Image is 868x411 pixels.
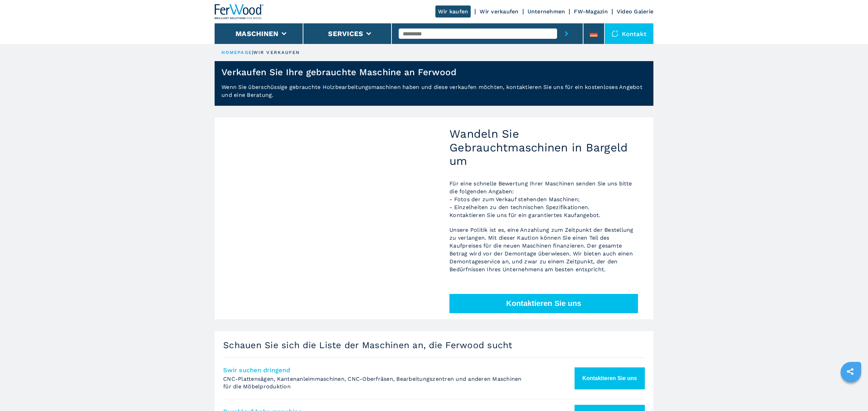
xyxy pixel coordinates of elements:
[328,30,363,38] button: Services
[842,363,859,380] a: sharethis
[223,340,645,351] h3: Schauen Sie sich die Liste der Maschinen an, die Ferwood sucht
[575,367,645,389] button: Kontaktieren Sie uns
[215,4,264,19] img: Ferwood
[449,294,638,313] button: Kontaktieren Sie uns
[215,83,653,106] p: Wenn Sie überschüssige gebrauchte Holzbearbeitungsmaschinen haben und diese verkaufen möchten, ko...
[223,366,604,374] h4: Swir suchen dringend
[449,226,638,273] p: Unsere Politik ist es, eine Anzahlung zum Zeitpunkt der Bestellung zu verlangen. Mit dieser Kauti...
[221,67,456,78] h1: Verkaufen Sie Ihre gebrauchte Maschine an Ferwood
[612,30,618,37] img: Kontakt
[449,127,638,168] h2: Wandeln Sie Gebrauchtmaschinen in Bargeld um
[215,117,434,319] img: Wandeln Sie Gebrauchtmaschinen in Bargeld um
[574,8,608,15] a: FW-Magazin
[449,180,638,219] p: Für eine schnelle Bewertung Ihrer Maschinen senden Sie uns bitte die folgenden Angaben: - Fotos d...
[236,30,278,38] button: Maschinen
[480,8,518,15] a: Wir verkaufen
[252,50,253,55] span: |
[253,49,300,56] p: wir verkaufen
[617,8,653,15] a: Video Galerie
[605,23,653,44] div: Kontakt
[435,5,471,18] a: Wir kaufen
[221,50,252,55] a: HOMEPAGE
[528,8,565,15] a: Unternehmen
[223,357,645,399] li: SWir suchen dringend
[223,375,528,391] p: CNC-Plattensägen, Kantenanleimmaschinen, CNC-Oberfräsen, Bearbeitungszentren und anderen Maschine...
[557,23,576,44] button: submit-button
